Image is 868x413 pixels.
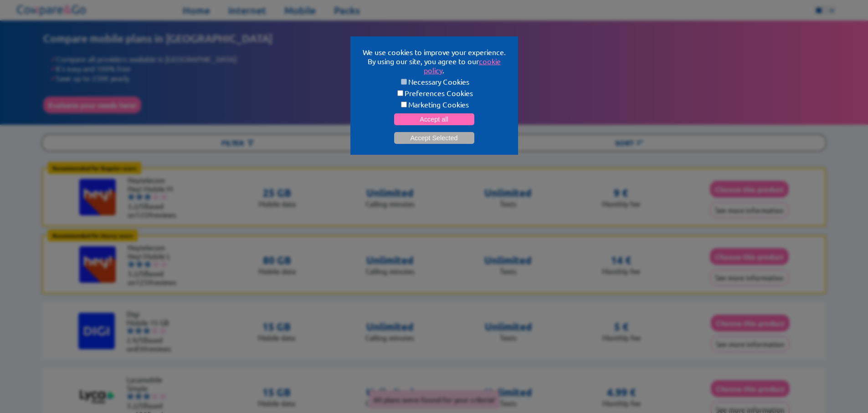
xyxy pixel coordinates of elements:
label: Preferences Cookies [361,88,507,97]
label: Necessary Cookies [361,77,507,86]
input: Preferences Cookies [397,90,403,96]
input: Marketing Cookies [401,102,407,107]
label: Marketing Cookies [361,100,507,109]
button: Accept all [394,113,474,125]
a: cookie policy [424,56,501,75]
p: We use cookies to improve your experience. By using our site, you agree to our . [361,47,507,75]
button: Accept Selected [394,132,474,144]
input: Necessary Cookies [401,79,407,85]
